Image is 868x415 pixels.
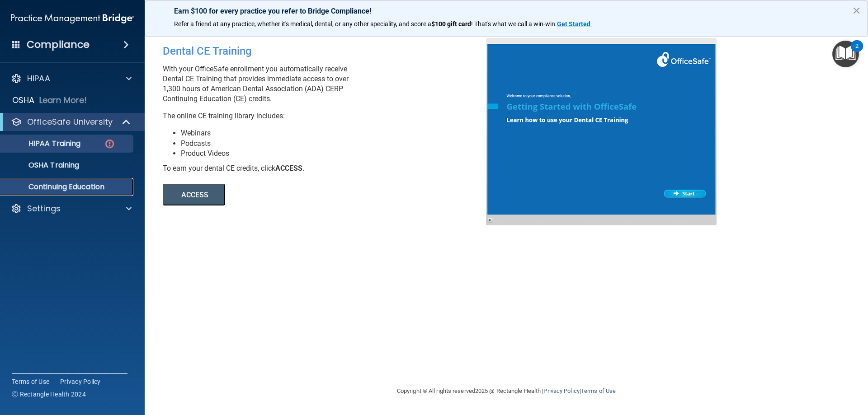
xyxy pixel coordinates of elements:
b: ACCESS [275,164,302,173]
p: Continuing Education [6,182,129,191]
p: OSHA [12,95,35,106]
p: HIPAA Training [6,139,80,148]
span: Ⓒ Rectangle Health 2024 [12,390,86,399]
p: The online CE training library includes: [163,111,493,121]
div: 2 [855,46,859,58]
div: To earn your dental CE credits, click . [163,163,493,173]
div: Dental CE Training [163,38,493,64]
li: Webinars [181,128,493,138]
p: Earn $100 for every practice you refer to Bridge Compliance! [174,7,839,15]
strong: $100 gift card [431,20,471,28]
a: Get Started [557,20,592,28]
p: Learn More! [39,95,87,106]
a: ACCESS [163,192,410,199]
p: HIPAA [27,73,50,84]
button: Close [852,3,861,18]
div: Copyright © All rights reserved 2025 @ Rectangle Health | | [341,377,671,406]
p: Settings [27,203,61,214]
a: Terms of Use [581,387,616,394]
p: With your OfficeSafe enrollment you automatically receive Dental CE Training that provides immedi... [163,64,493,104]
a: HIPAA [11,73,132,84]
a: OfficeSafe University [11,117,131,127]
a: Settings [11,203,132,214]
img: PMB logo [11,9,134,28]
span: ! That's what we call a win-win. [471,20,557,28]
button: Open Resource Center, 2 new notifications [832,41,859,67]
span: Refer a friend at any practice, whether it's medical, dental, or any other speciality, and score a [174,20,431,28]
a: Privacy Policy [60,377,101,386]
a: Privacy Policy [543,387,579,394]
strong: Get Started [557,20,590,28]
button: ACCESS [163,184,225,205]
p: OfficeSafe University [27,117,113,127]
li: Podcasts [181,139,493,149]
p: OSHA Training [6,161,79,170]
li: Product Videos [181,149,493,159]
img: danger-circle.6113f641.png [104,138,115,149]
a: Terms of Use [12,377,49,386]
h4: Compliance [27,38,90,51]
